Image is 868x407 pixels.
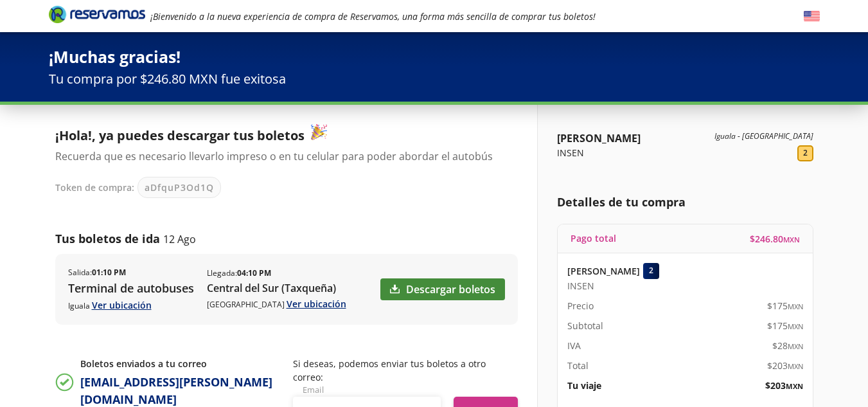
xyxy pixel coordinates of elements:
p: Tus boletos de ida [55,230,160,248]
p: Iguala - [GEOGRAPHIC_DATA] [714,131,813,142]
p: Central del Sur (Taxqueña) [207,280,346,296]
span: $ 203 [767,359,803,372]
span: aDfquP3Od1Q [145,181,214,194]
p: Terminal de autobuses [68,280,194,297]
p: Subtotal [567,319,603,332]
p: IVA [567,339,581,352]
p: ¡Muchas gracias! [49,45,820,69]
p: Boletos enviados a tu correo [80,357,280,370]
span: $ 28 [772,339,803,352]
p: Si deseas, podemos enviar tus boletos a otro correo: [293,357,518,384]
p: Tu viaje [567,379,601,392]
small: MXN [788,341,803,351]
div: 2 [797,145,813,161]
a: Ver ubicación [92,299,152,311]
p: INSEN [557,146,641,159]
p: [PERSON_NAME] [567,264,640,278]
a: Brand Logo [49,5,145,28]
p: Llegada : [207,267,271,279]
p: Pago total [571,231,616,245]
b: 01:10 PM [92,267,126,278]
div: 2 [643,263,659,279]
p: [GEOGRAPHIC_DATA] [207,297,346,311]
span: $ 203 [765,379,803,392]
b: 04:10 PM [237,267,271,278]
p: Precio [567,299,594,312]
p: Tu compra por $246.80 MXN fue exitosa [49,69,820,89]
span: INSEN [567,279,594,293]
p: Total [567,359,589,372]
small: MXN [788,302,803,311]
button: English [804,8,820,24]
a: Ver ubicación [287,298,346,310]
p: 12 Ago [163,231,196,247]
a: Descargar boletos [380,278,505,300]
small: MXN [788,321,803,331]
small: MXN [783,235,800,244]
p: Salida : [68,267,126,278]
small: MXN [788,361,803,371]
p: Iguala [68,298,194,312]
p: Detalles de tu compra [557,194,813,211]
small: MXN [786,381,803,391]
p: Recuerda que es necesario llevarlo impreso o en tu celular para poder abordar el autobús [55,149,505,164]
span: $ 175 [767,299,803,312]
span: $ 175 [767,319,803,332]
i: Brand Logo [49,5,145,24]
p: Token de compra: [55,181,134,194]
p: [PERSON_NAME] [557,131,641,146]
span: $ 246.80 [750,232,800,246]
em: ¡Bienvenido a la nueva experiencia de compra de Reservamos, una forma más sencilla de comprar tus... [150,10,596,23]
p: ¡Hola!, ya puedes descargar tus boletos [55,124,505,145]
